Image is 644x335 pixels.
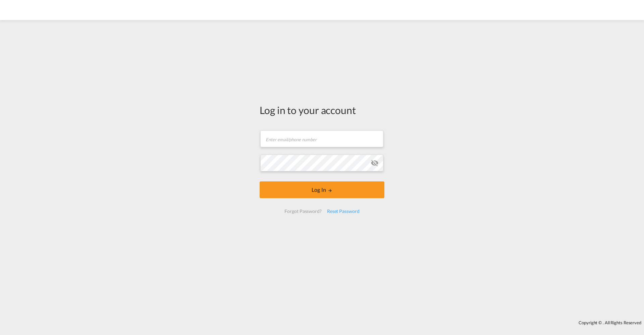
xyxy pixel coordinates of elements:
[260,181,384,198] button: LOGIN
[260,103,384,117] div: Log in to your account
[324,205,362,217] div: Reset Password
[371,159,379,167] md-icon: icon-eye-off
[260,130,383,147] input: Enter email/phone number
[282,205,324,217] div: Forgot Password?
